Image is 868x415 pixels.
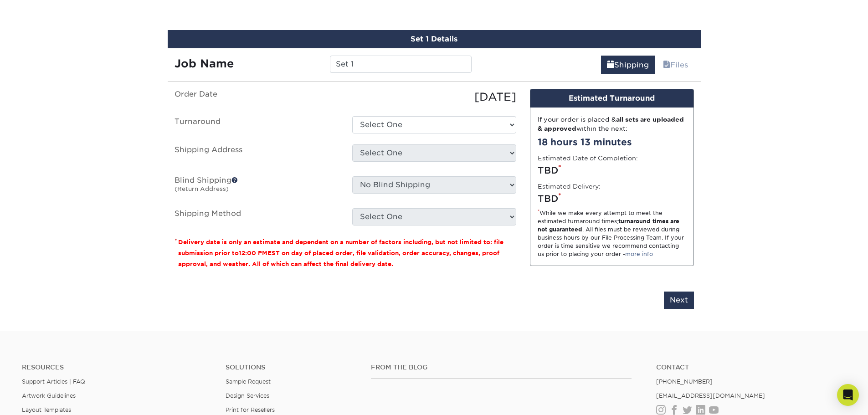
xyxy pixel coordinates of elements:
div: If your order is placed & within the next: [538,115,686,133]
small: (Return Address) [175,185,229,192]
div: Open Intercom Messenger [837,384,859,406]
small: Delivery date is only an estimate and dependent on a number of factors including, but not limited... [178,239,503,267]
strong: turnaround times are not guaranteed [538,218,679,233]
strong: Job Name [175,57,234,70]
label: Shipping Address [168,144,345,165]
div: 18 hours 13 minutes [538,135,686,149]
label: Order Date [168,89,345,105]
a: Sample Request [226,378,271,385]
div: Set 1 Details [168,30,701,48]
h4: Resources [22,364,212,371]
div: [DATE] [345,89,523,105]
a: Shipping [601,56,655,74]
label: Estimated Date of Completion: [538,154,638,163]
a: Support Articles | FAQ [22,378,85,385]
a: Design Services [226,392,269,399]
a: [PHONE_NUMBER] [656,378,713,385]
div: TBD [538,164,686,177]
label: Blind Shipping [168,176,345,197]
input: Enter a job name [330,56,472,73]
iframe: Google Customer Reviews [2,387,77,412]
h4: Solutions [226,364,357,371]
label: Shipping Method [168,208,345,225]
div: TBD [538,192,686,205]
span: 12:00 PM [239,250,267,256]
div: While we make every attempt to meet the estimated turnaround times; . All files must be reviewed ... [538,209,686,258]
span: shipping [607,61,614,69]
input: Next [664,292,694,309]
a: more info [625,251,653,257]
div: Estimated Turnaround [530,89,693,108]
h4: From the Blog [371,364,632,371]
a: [EMAIL_ADDRESS][DOMAIN_NAME] [656,392,765,399]
a: Files [657,56,694,74]
a: Print for Resellers [226,406,275,413]
a: Contact [656,364,846,371]
label: Estimated Delivery: [538,182,601,191]
label: Turnaround [168,116,345,133]
span: files [663,61,670,69]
